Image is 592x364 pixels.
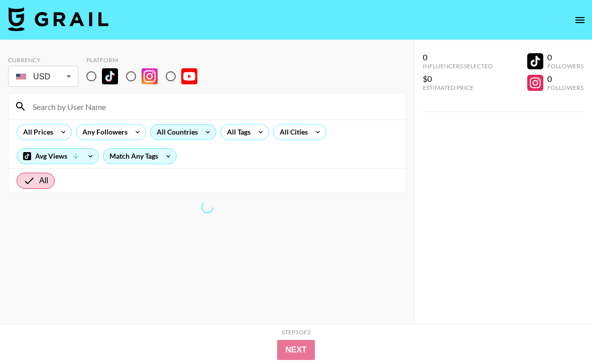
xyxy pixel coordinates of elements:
[17,149,98,164] div: Avg Views
[423,62,493,70] div: Influencers Selected
[102,68,118,84] img: TikTok
[10,68,76,85] div: USD
[142,68,158,84] img: Instagram
[27,98,400,114] input: Search by User Name
[76,125,130,140] div: Any Followers
[423,84,493,91] div: Estimated Price
[547,84,583,91] div: Followers
[547,62,583,70] div: Followers
[181,68,197,84] img: YouTube
[547,52,583,62] div: 0
[570,10,590,30] button: open drawer
[201,201,213,213] span: Refreshing lists, bookers, clients, countries, tags, cities, talent, talent...
[274,125,310,140] div: All Cities
[423,52,493,62] div: 0
[8,56,78,64] div: Currency
[277,340,315,360] button: Next
[8,7,108,31] img: Grail Talent
[103,149,176,164] div: Match Any Tags
[423,74,493,84] div: $0
[282,328,311,336] div: Step 1 of 2
[547,74,583,84] div: 0
[221,125,253,140] div: All Tags
[151,125,200,140] div: All Countries
[17,125,55,140] div: All Prices
[39,175,48,187] span: All
[86,56,205,64] div: Platform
